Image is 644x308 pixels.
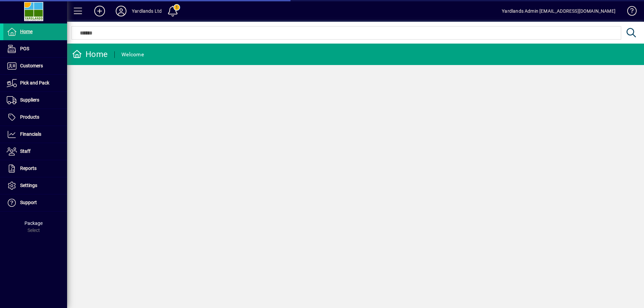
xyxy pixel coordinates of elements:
a: Settings [3,177,67,194]
div: Welcome [121,49,144,60]
span: Products [20,114,39,120]
a: Support [3,194,67,211]
span: Financials [20,131,41,137]
span: Staff [20,148,31,154]
button: Profile [110,5,132,17]
span: Package [24,221,43,226]
div: Yardlands Ltd [132,6,162,16]
span: Settings [20,183,37,188]
span: Pick and Pack [20,80,49,85]
span: Home [20,29,33,34]
span: Reports [20,166,37,171]
a: Financials [3,126,67,143]
span: POS [20,46,29,51]
a: Reports [3,160,67,177]
a: Products [3,109,67,126]
span: Suppliers [20,97,39,103]
a: Pick and Pack [3,75,67,91]
a: Knowledge Base [622,1,636,23]
a: Customers [3,58,67,74]
span: Customers [20,63,43,68]
div: Yardlands Admin [EMAIL_ADDRESS][DOMAIN_NAME] [502,6,615,16]
button: Add [89,5,110,17]
div: Home [72,49,108,60]
a: POS [3,41,67,57]
a: Suppliers [3,92,67,109]
span: Support [20,200,37,205]
a: Staff [3,143,67,160]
